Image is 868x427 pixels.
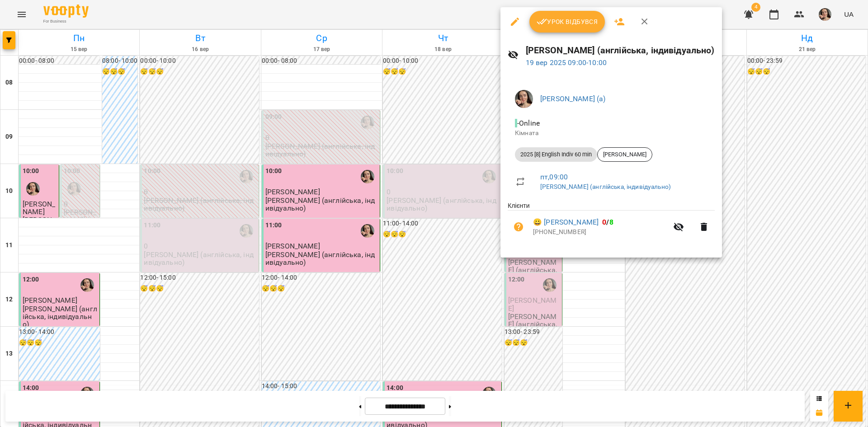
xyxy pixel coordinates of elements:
[526,43,715,57] h6: [PERSON_NAME] (англійська, індивідуально)
[508,201,715,246] ul: Клієнти
[515,150,597,159] span: 2025 [8] English Indiv 60 min
[602,218,606,226] span: 0
[508,216,529,238] button: Візит ще не сплачено. Додати оплату?
[515,129,708,138] p: Кімната
[515,90,533,108] img: aaa0aa5797c5ce11638e7aad685b53dd.jpeg
[540,94,606,103] a: [PERSON_NAME] (а)
[515,119,542,127] span: - Online
[598,150,652,159] span: [PERSON_NAME]
[529,11,605,33] button: Урок відбувся
[597,147,652,162] div: [PERSON_NAME]
[540,183,671,190] a: [PERSON_NAME] (англійська, індивідуально)
[537,16,598,27] span: Урок відбувся
[609,218,613,226] span: 8
[526,58,607,67] a: 19 вер 2025 09:00-10:00
[540,173,568,181] a: пт , 09:00
[533,217,599,228] a: 😀 [PERSON_NAME]
[602,218,613,226] b: /
[533,228,668,237] p: [PHONE_NUMBER]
